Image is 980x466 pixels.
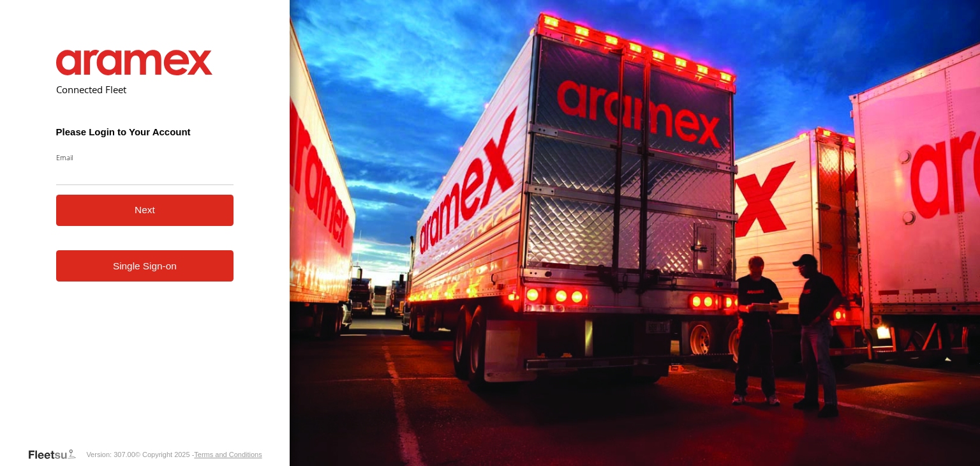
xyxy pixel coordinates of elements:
[27,448,86,461] a: Visit our Website
[194,451,262,458] a: Terms and Conditions
[56,83,234,96] h2: Connected Fleet
[86,451,135,458] div: Version: 307.00
[56,195,234,226] button: Next
[56,250,234,282] a: Single Sign-on
[56,50,213,75] img: Aramex
[135,451,262,458] div: © Copyright 2025 -
[56,126,234,137] h3: Please Login to Your Account
[56,153,234,162] label: Email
